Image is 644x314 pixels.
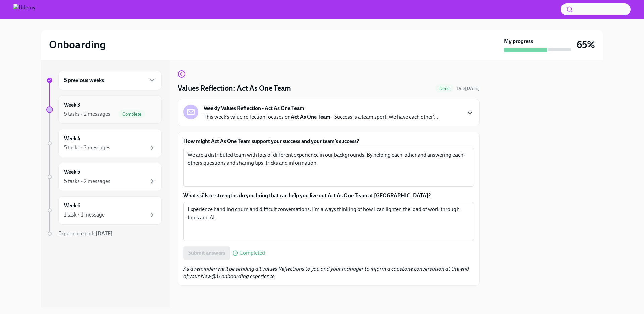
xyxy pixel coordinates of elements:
label: What skills or strengths do you bring that can help you live out Act As One Team at [GEOGRAPHIC_D... [183,192,474,199]
a: Week 45 tasks • 2 messages [46,129,162,157]
div: 5 previous weeks [58,71,162,90]
span: Completed [239,250,265,256]
img: Udemy [13,4,35,15]
h3: 65% [577,39,595,51]
strong: Weekly Values Reflection - Act As One Team [204,105,304,112]
label: How might Act As One Team support your success and your team’s success? [183,138,474,145]
strong: My progress [504,38,533,45]
h6: Week 3 [64,101,80,109]
div: 5 tasks • 2 messages [64,178,110,185]
div: 1 task • 1 message [64,211,105,219]
a: Week 35 tasks • 2 messagesComplete [46,95,162,124]
h2: Onboarding [49,38,106,51]
h4: Values Reflection: Act As One Team [178,83,291,93]
h6: 5 previous weeks [64,77,104,84]
div: 5 tasks • 2 messages [64,144,110,151]
span: Done [435,86,454,91]
textarea: We are a distributed team with lots of different experience in our backgrounds. By helping each-o... [187,151,470,183]
h6: Week 6 [64,202,80,209]
span: Due [457,86,480,91]
strong: [DATE] [96,230,113,237]
strong: Act As One Team [291,114,330,120]
div: 5 tasks • 2 messages [64,110,110,118]
h6: Week 5 [64,168,80,176]
a: Week 55 tasks • 2 messages [46,163,162,191]
span: Experience ends [58,230,113,237]
textarea: Experience handling churn and difficult conversations. I'm always thinking of how I can lighten t... [187,205,470,238]
p: This week’s value reflection focuses on —Success is a team sport. We have each other'... [204,113,438,121]
h6: Week 4 [64,135,80,142]
strong: [DATE] [465,86,480,91]
span: Complete [118,112,145,117]
a: Week 61 task • 1 message [46,196,162,225]
em: As a reminder: we'll be sending all Values Reflections to you and your manager to inform a capsto... [183,266,469,279]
